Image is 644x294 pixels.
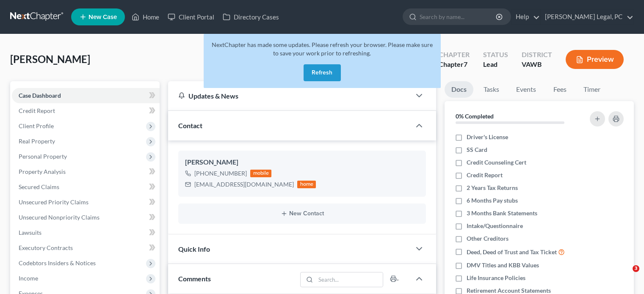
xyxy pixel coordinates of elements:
a: Client Portal [163,9,218,25]
a: Directory Cases [218,9,283,25]
span: Codebtors Insiders & Notices [19,259,96,267]
a: Unsecured Priority Claims [12,195,160,210]
div: home [297,181,316,188]
div: VAWB [522,60,552,69]
a: Docs [445,81,473,98]
span: Personal Property [19,153,67,160]
a: Secured Claims [12,179,160,195]
span: Property Analysis [19,168,66,175]
iframe: Intercom live chat [615,265,636,286]
div: Lead [483,60,508,69]
span: Case Dashboard [19,92,61,99]
span: DMV Titles and KBB Values [467,261,539,269]
span: Credit Report [467,171,503,179]
span: Unsecured Nonpriority Claims [19,214,100,221]
span: Credit Counseling Cert [467,158,526,167]
button: Preview [566,50,624,69]
a: Events [509,81,543,98]
a: Help [511,9,540,25]
span: Driver's License [467,133,508,141]
a: Property Analysis [12,164,160,179]
div: [EMAIL_ADDRESS][DOMAIN_NAME] [194,180,294,189]
span: Contact [178,121,202,129]
div: [PHONE_NUMBER] [194,169,247,178]
span: 7 [464,60,467,68]
span: SS Card [467,146,487,154]
span: Executory Contracts [19,244,73,251]
a: Tasks [477,81,506,98]
div: Chapter [439,60,470,69]
button: Refresh [304,64,341,81]
span: Secured Claims [19,183,59,190]
a: [PERSON_NAME] Legal, PC [541,9,633,25]
span: 6 Months Pay stubs [467,196,518,205]
span: New Case [88,14,117,20]
span: Unsecured Priority Claims [19,198,88,206]
span: Client Profile [19,122,54,129]
span: 3 [633,265,639,272]
span: Comments [178,275,211,283]
a: Home [127,9,163,25]
strong: 0% Completed [456,113,494,120]
a: Credit Report [12,103,160,118]
span: 3 Months Bank Statements [467,209,537,217]
span: Other Creditors [467,234,509,243]
button: New Contact [185,210,419,217]
a: Executory Contracts [12,240,160,256]
span: Real Property [19,137,55,145]
div: [PERSON_NAME] [185,157,419,168]
a: Case Dashboard [12,88,160,103]
span: Life Insurance Policies [467,274,525,282]
div: mobile [250,170,271,177]
input: Search... [316,272,383,287]
div: District [522,50,552,60]
div: Status [483,50,508,60]
input: Search by name... [420,9,497,25]
span: Lawsuits [19,229,41,236]
a: Fees [546,81,573,98]
span: Intake/Questionnaire [467,222,523,230]
div: Chapter [439,50,470,60]
div: Updates & News [178,91,401,100]
span: Income [19,275,38,282]
span: Deed, Deed of Trust and Tax Ticket [467,248,557,256]
span: Credit Report [19,107,55,114]
a: Unsecured Nonpriority Claims [12,210,160,225]
span: [PERSON_NAME] [10,53,90,65]
span: Quick Info [178,245,210,253]
span: NextChapter has made some updates. Please refresh your browser. Please make sure to save your wor... [212,41,433,57]
span: 2 Years Tax Returns [467,184,518,192]
a: Timer [577,81,607,98]
a: Lawsuits [12,225,160,240]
